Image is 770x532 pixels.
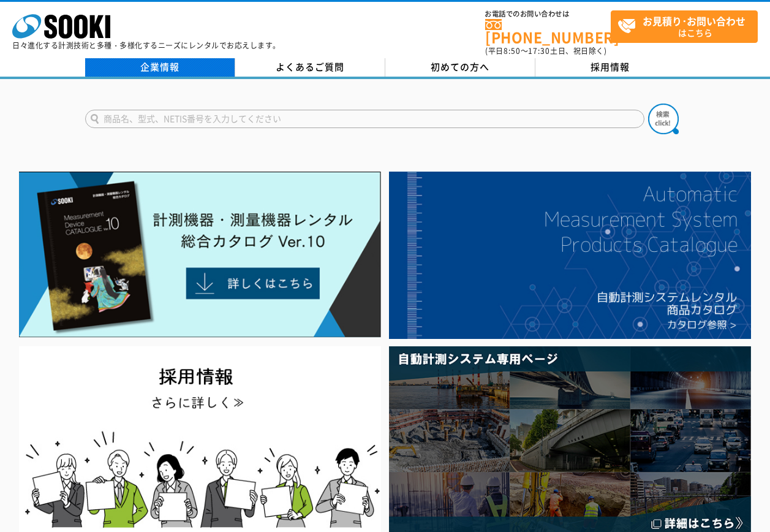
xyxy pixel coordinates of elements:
img: btn_search.png [648,104,679,134]
img: 自動計測システムカタログ [389,172,751,339]
a: お見積り･お問い合わせはこちら [611,10,758,43]
span: 8:50 [504,45,521,56]
span: お電話でのお問い合わせは [485,10,611,18]
a: [PHONE_NUMBER] [485,19,611,44]
span: 17:30 [528,45,550,56]
a: 企業情報 [85,58,235,77]
a: 初めての方へ [385,58,535,77]
a: よくあるご質問 [235,58,385,77]
input: 商品名、型式、NETIS番号を入力してください [85,110,644,128]
span: (平日 ～ 土日、祝日除く) [485,45,606,56]
strong: お見積り･お問い合わせ [643,13,745,28]
span: はこちら [617,11,757,42]
p: 日々進化する計測技術と多種・多様化するニーズにレンタルでお応えします。 [12,42,281,49]
span: 初めての方へ [431,60,489,74]
img: Catalog Ver10 [19,172,381,338]
a: 採用情報 [535,58,685,77]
